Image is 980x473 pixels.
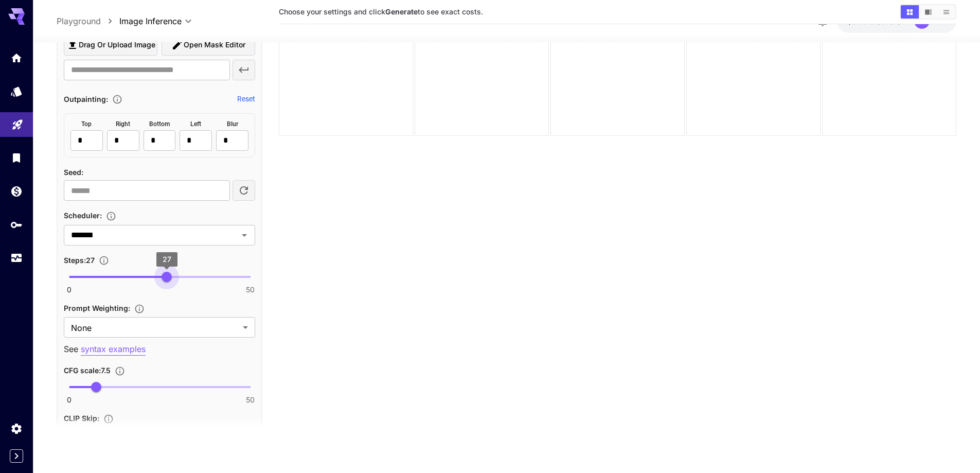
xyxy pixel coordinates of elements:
a: Playground [57,15,101,27]
span: 0 [67,285,72,295]
span: Drag or upload image [79,39,155,51]
div: Show images in grid viewShow images in video viewShow images in list view [900,4,956,20]
div: CLIP Skip is not compatible with FLUX models. [64,412,255,445]
label: Blur [227,119,238,128]
button: Reset [237,93,255,103]
span: CFG scale : 7.5 [64,366,111,375]
span: Seed : [64,167,83,176]
label: top [81,119,92,128]
span: Scheduler : [64,211,102,220]
span: Prompt Weighting : [64,304,130,312]
button: Select the method used to control the image generation process. Different schedulers influence ho... [102,211,120,221]
span: 50 [246,395,255,405]
div: Wallet [10,185,23,198]
button: syntax examples [81,343,146,356]
span: Steps : 27 [64,256,95,265]
span: CLIP Skip : [64,414,99,423]
div: Prompt Weighting is not compatible with FLUX models. [64,302,255,338]
div: Settings [10,422,23,435]
div: Home [10,51,23,64]
span: Choose your settings and click to see exact costs. [279,7,483,16]
span: None [71,322,239,334]
span: $0.05 [847,17,870,26]
button: Open Mask Editor [162,34,255,56]
span: Outpainting : [64,94,108,103]
button: Extends the image boundaries in specified directions. [108,94,127,104]
span: Image Inference [119,15,182,27]
b: Generate [385,7,418,16]
span: 50 [246,285,255,295]
button: Open [237,228,252,242]
label: bottom [149,119,170,128]
div: Library [10,151,23,164]
label: Drag or upload image [64,34,157,56]
button: Expand sidebar [10,449,23,463]
nav: breadcrumb [57,15,119,27]
button: It allows you to adjust how strongly different parts of your prompt influence the generated image. [130,304,149,314]
div: API Keys [10,218,23,231]
div: Playground [11,115,24,128]
span: credits left [870,17,906,26]
button: Show images in video view [919,5,937,19]
div: Seed Image is required! [64,21,255,84]
p: See [64,343,255,356]
button: Controls how many layers to skip in CLIP text encoder. Higher values can produce more abstract re... [99,414,118,424]
div: Models [10,85,23,98]
span: 27 [163,255,171,264]
button: Set the number of denoising steps used to refine the image. More steps typically lead to higher q... [95,255,113,266]
button: Adjusts how closely the generated image aligns with the input prompt. A higher value enforces str... [111,366,129,376]
label: left [190,119,201,128]
button: Show images in list view [937,5,955,19]
span: 0 [67,395,72,405]
span: Open Mask Editor [184,39,245,51]
button: Show images in grid view [901,5,919,19]
div: Usage [10,252,23,265]
label: right [116,119,130,128]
